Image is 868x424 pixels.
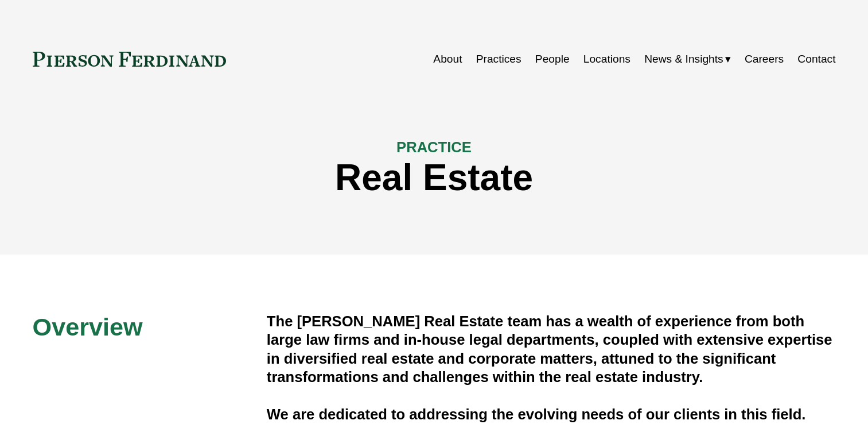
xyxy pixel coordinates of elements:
[433,48,462,70] a: About
[476,48,521,70] a: Practices
[267,312,836,387] h4: The [PERSON_NAME] Real Estate team has a wealth of experience from both large law firms and in-ho...
[583,48,630,70] a: Locations
[745,48,784,70] a: Careers
[644,48,731,70] a: folder dropdown
[535,48,570,70] a: People
[33,157,836,199] h1: Real Estate
[396,139,472,155] span: PRACTICE
[644,49,723,70] span: News & Insights
[33,313,143,341] span: Overview
[797,48,835,70] a: Contact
